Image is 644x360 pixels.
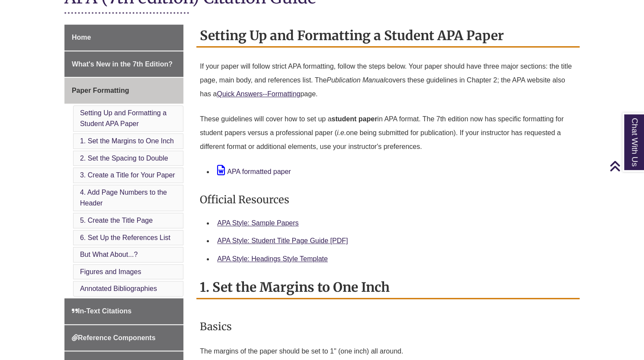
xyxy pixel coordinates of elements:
a: 3. Create a Title for Your Paper [80,171,175,179]
a: 5. Create the Title Page [80,217,153,224]
em: Publication Manual [327,76,385,84]
a: APA Style: Student Title Page Guide [PDF] [217,237,348,244]
a: Quick Answers--Formatting [217,90,300,98]
a: 1. Set the Margins to One Inch [80,137,174,145]
a: In-Text Citations [64,298,183,324]
a: Annotated Bibliographies [80,285,157,292]
span: Reference Components [72,334,156,341]
a: APA Style: Headings Style Template [217,255,328,262]
span: In-Text Citations [72,307,131,315]
h2: Setting Up and Formatting a Student APA Paper [196,25,580,47]
span: Paper Formatting [72,87,129,94]
strong: student paper [331,115,377,123]
a: APA formatted paper [217,168,291,175]
a: Reference Components [64,325,183,351]
h2: 1. Set the Margins to One Inch [196,276,580,299]
a: Home [64,25,183,51]
a: What's New in the 7th Edition? [64,51,183,77]
a: Paper Formatting [64,78,183,104]
p: If your paper will follow strict APA formatting, follow the steps below. Your paper should have t... [200,56,576,104]
a: Back to Top [609,160,642,172]
a: 2. Set the Spacing to Double [80,155,168,162]
h3: Basics [200,316,576,337]
h3: Official Resources [200,189,576,210]
a: 6. Set Up the References List [80,234,170,241]
a: Setting Up and Formatting a Student APA Paper [80,109,167,128]
p: These guidelines will cover how to set up a in APA format. The 7th edition now has specific forma... [200,109,576,157]
a: Figures and Images [80,268,141,275]
span: Home [72,34,91,41]
span: What's New in the 7th Edition? [72,60,173,68]
a: But What About...? [80,251,138,258]
a: APA Style: Sample Papers [217,219,298,227]
em: i.e. [337,129,346,136]
a: 4. Add Page Numbers to the Header [80,189,167,207]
